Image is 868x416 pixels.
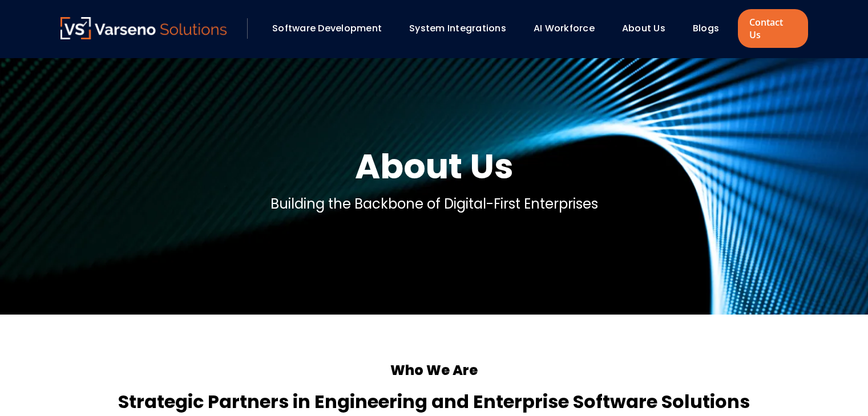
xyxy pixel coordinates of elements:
[738,9,808,48] a: Contact Us
[60,17,227,39] img: Varseno Solutions – Product Engineering & IT Services
[687,19,735,38] div: Blogs
[60,388,808,415] h4: Strategic Partners in Engineering and Enterprise Software Solutions
[60,17,227,40] a: Varseno Solutions – Product Engineering & IT Services
[693,22,719,35] a: Blogs
[622,22,665,35] a: About Us
[271,194,598,214] p: Building the Backbone of Digital-First Enterprises
[534,22,595,35] a: AI Workforce
[267,19,398,38] div: Software Development
[272,22,382,35] a: Software Development
[355,144,514,189] h1: About Us
[616,19,681,38] div: About Us
[528,19,611,38] div: AI Workforce
[403,19,522,38] div: System Integrations
[409,22,506,35] a: System Integrations
[60,360,808,381] h5: Who We Are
